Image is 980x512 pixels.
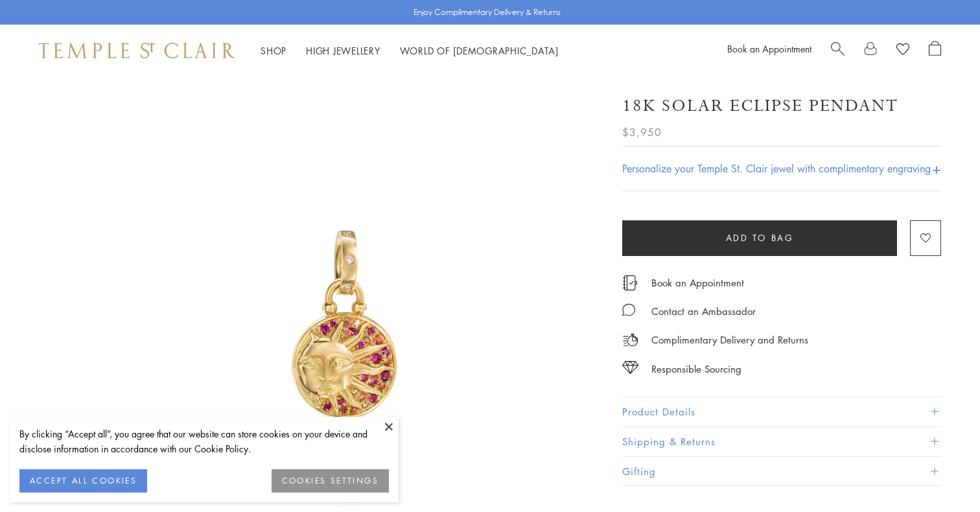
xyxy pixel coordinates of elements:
div: Responsible Sourcing [651,361,741,377]
a: Book an Appointment [727,42,811,55]
button: Shipping & Returns [622,427,941,456]
h4: + [932,156,941,180]
button: ACCEPT ALL COOKIES [19,469,147,493]
h4: Personalize your Temple St. Clair jewel with complimentary engraving [622,161,931,176]
img: MessageIcon-01_2.svg [622,303,635,316]
a: View Wishlist [896,41,909,60]
h1: 18K Solar Eclipse Pendant [622,95,898,117]
span: $3,950 [622,124,662,141]
button: Product Details [622,397,941,426]
button: Add to bag [622,220,897,256]
a: World of [DEMOGRAPHIC_DATA]World of [DEMOGRAPHIC_DATA] [400,44,559,57]
a: Open Shopping Bag [929,41,941,60]
button: Gifting [622,457,941,486]
iframe: Gorgias live chat messenger [915,451,967,499]
nav: Main navigation [261,43,559,59]
a: Book an Appointment [651,275,744,290]
img: icon_sourcing.svg [622,361,638,374]
a: ShopShop [261,44,286,57]
img: icon_delivery.svg [622,332,638,348]
span: Add to bag [726,231,794,245]
button: COOKIES SETTINGS [272,469,389,493]
p: Complimentary Delivery and Returns [651,332,808,348]
div: By clicking “Accept all”, you agree that our website can store cookies on your device and disclos... [19,426,389,456]
p: Enjoy Complimentary Delivery & Returns [414,6,561,19]
a: Search [831,41,845,60]
img: Temple St. Clair [39,43,235,58]
a: High JewelleryHigh Jewellery [306,44,380,57]
div: Contact an Ambassador [651,303,756,320]
img: icon_appointment.svg [622,275,638,290]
